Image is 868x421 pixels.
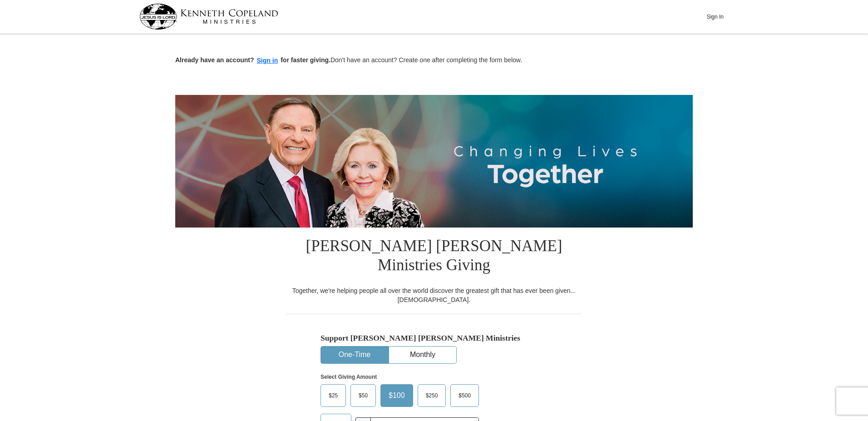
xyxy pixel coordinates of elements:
[175,56,330,64] strong: Already have an account? for faster giving.
[454,389,475,402] span: $500
[701,10,729,24] button: Sign In
[175,55,693,66] p: Don't have an account? Create one after completing the form below.
[321,333,547,343] h5: Support [PERSON_NAME] [PERSON_NAME] Ministries
[354,389,372,402] span: $50
[384,389,409,402] span: $100
[324,389,342,402] span: $25
[321,374,377,380] strong: Select Giving Amount
[254,55,281,66] button: Sign in
[321,347,388,363] button: One-Time
[286,228,582,286] h1: [PERSON_NAME] [PERSON_NAME] Ministries Giving
[421,389,443,402] span: $250
[389,347,456,363] button: Monthly
[286,286,582,304] div: Together, we're helping people all over the world discover the greatest gift that has ever been g...
[139,4,278,30] img: kcm-header-logo.svg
